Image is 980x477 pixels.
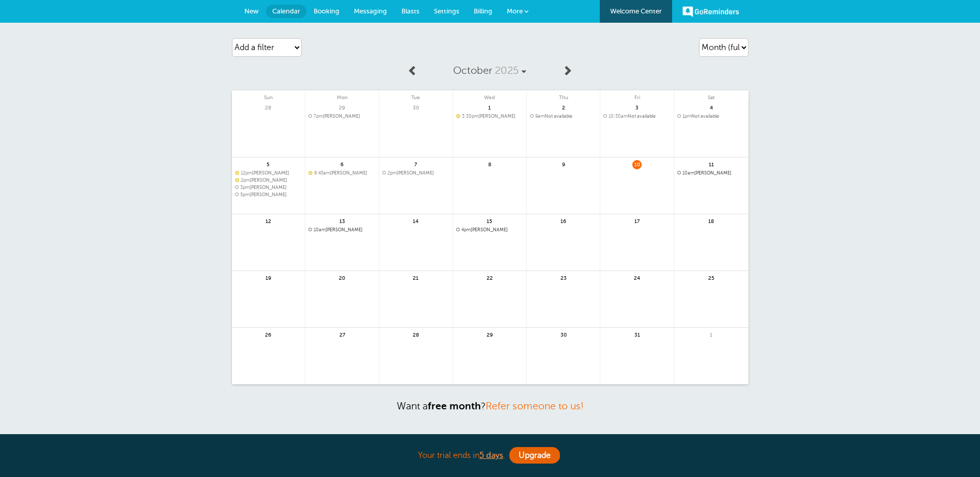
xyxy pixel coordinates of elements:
a: 9:45am[PERSON_NAME] [308,170,376,176]
span: 31 [632,330,642,338]
span: 28 [411,330,421,338]
span: Confirmed. Changing the appointment date will unconfirm the appointment. [235,178,238,182]
span: 27 [337,330,347,338]
span: Teri Hanson [308,114,376,119]
span: Confirmed. Changing the appointment date will unconfirm the appointment. [308,170,312,174]
span: New [244,7,259,15]
a: 3pm[PERSON_NAME] [235,185,302,190]
span: 21 [411,274,421,281]
span: 9am [535,114,545,119]
span: Courtney Konicki [235,178,302,183]
a: 10am[PERSON_NAME] [677,170,745,176]
span: 9 [559,160,568,168]
span: Booking [314,7,339,15]
a: 9amNot available [530,114,597,119]
span: 4 [707,103,716,111]
span: Sun [232,90,305,101]
span: 26 [263,330,273,338]
span: Sat [674,90,748,101]
a: 2pm[PERSON_NAME] [235,178,302,183]
span: 20 [337,274,347,281]
a: 10:30amNot available [603,114,671,119]
span: Messaging [354,7,387,15]
a: 1pmNot available [677,114,745,119]
span: 17 [632,217,642,225]
span: Tue [379,90,453,101]
span: Wed [453,90,526,101]
a: 4pm[PERSON_NAME] [456,227,523,233]
span: 12pm [241,170,252,176]
span: Thu [527,90,600,101]
a: 5pm[PERSON_NAME] [235,192,302,198]
span: 16 [559,217,568,225]
span: Islande Mondesir [235,170,302,176]
span: 7 [411,160,421,168]
strong: free month [428,401,481,411]
span: October [453,65,492,76]
span: 10:30am [609,114,628,119]
span: 2025 [495,65,519,76]
span: 10am [682,170,694,176]
span: 5pm [240,192,250,197]
span: 9:45am [314,170,330,176]
span: Not available [530,114,597,119]
a: Calendar [266,5,306,18]
span: Confirmed. Changing the appointment date will unconfirm the appointment. [456,114,459,118]
span: 10am [314,227,325,232]
span: 1 [707,330,716,338]
span: 29 [485,330,494,338]
span: 19 [263,274,273,281]
span: 5 [263,160,273,168]
span: 22 [485,274,494,281]
span: 18 [707,217,716,225]
span: 25 [707,274,716,281]
span: 3pm [240,185,250,190]
p: Want a ? [232,400,749,412]
span: 4pm [461,227,471,232]
span: 1pm [682,114,691,119]
span: Quanzel Dilworth [308,227,376,233]
span: 1 [485,103,494,111]
span: 3:30pm [462,114,478,119]
a: Refer someone to us! [486,401,584,411]
span: 29 [337,103,347,111]
a: Upgrade [509,447,560,464]
span: 10 [632,160,642,168]
iframe: Resource center [939,436,970,467]
span: 13 [337,217,347,225]
span: Rickey Jones [308,170,376,176]
span: Not available [677,114,745,119]
a: 12pm[PERSON_NAME] [235,170,302,176]
span: 6 [337,160,347,168]
a: 2pm[PERSON_NAME] [382,170,449,176]
span: Confirmed. Changing the appointment date will unconfirm the appointment. [235,170,238,174]
span: Settings [434,7,459,15]
span: 7pm [314,114,323,119]
a: 3:30pm[PERSON_NAME] [456,114,523,119]
a: 7pm[PERSON_NAME] [308,114,376,119]
span: Zhane Barrett [677,170,745,176]
a: October 2025 [423,59,556,82]
span: 11 [707,160,716,168]
a: 10am[PERSON_NAME] [308,227,376,233]
span: Angela Blazer [382,170,449,176]
span: 15 [485,217,494,225]
span: Blasts [401,7,419,15]
a: 5 days [479,451,503,460]
span: 30 [411,103,421,111]
span: Tina Gordon [235,192,302,198]
span: Blakney Jimerson [456,227,523,233]
div: Your trial ends in . [232,444,749,467]
span: 30 [559,330,568,338]
span: 2pm [387,170,397,176]
span: 3 [632,103,642,111]
span: 2pm [241,178,250,183]
span: 2 [559,103,568,111]
span: Mon [305,90,379,101]
span: Billing [474,7,492,15]
span: 24 [632,274,642,281]
span: 12 [263,217,273,225]
span: Not available [603,114,671,119]
span: Fri [600,90,674,101]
